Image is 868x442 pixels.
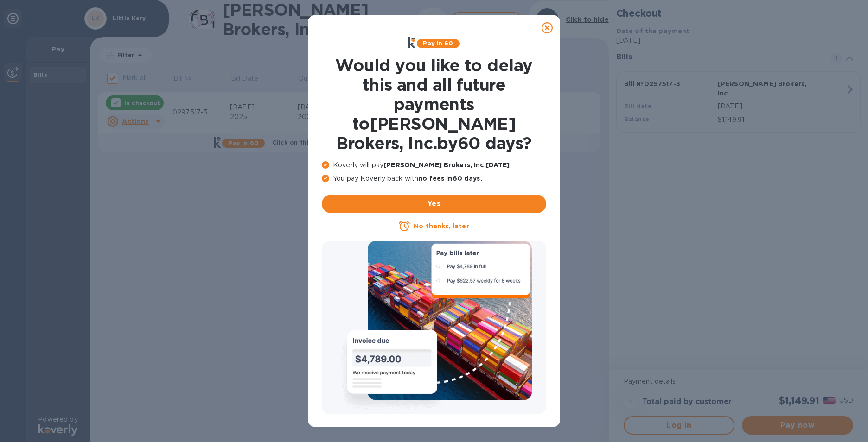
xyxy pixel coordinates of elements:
h1: Would you like to delay this and all future payments to [PERSON_NAME] Brokers, Inc. by 60 days ? [322,56,546,153]
b: Pay in 60 [423,40,453,47]
u: No thanks, later [414,222,469,230]
button: Yes [322,195,546,213]
p: You pay Koverly back with [322,174,546,183]
b: no fees in 60 days . [418,175,482,182]
b: [PERSON_NAME] Brokers, Inc. [DATE] [383,161,510,169]
p: Koverly will pay [322,160,546,170]
span: Yes [329,198,539,209]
